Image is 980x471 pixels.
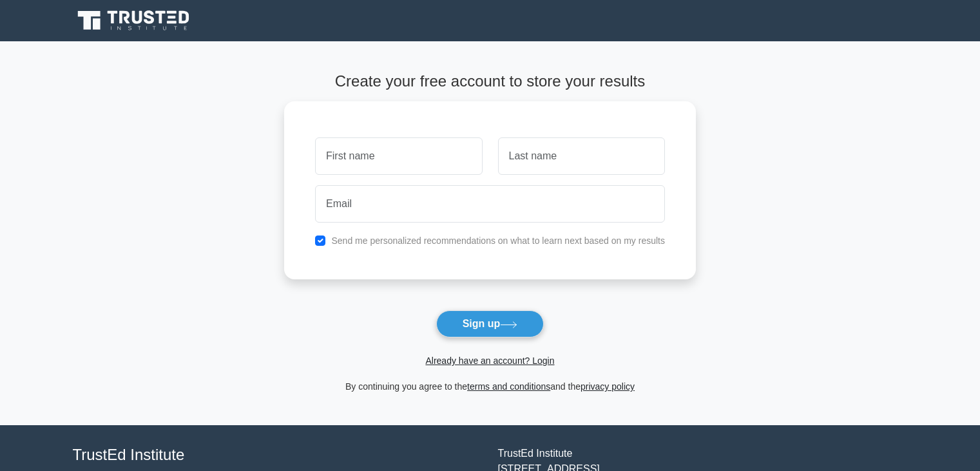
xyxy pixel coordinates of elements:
a: Already have an account? Login [425,356,554,366]
div: By continuing you agree to the and the [276,379,704,394]
h4: TrustEd Institute [73,446,483,465]
input: Last name [498,137,665,175]
a: privacy policy [581,381,635,392]
a: terms and conditions [467,381,550,392]
input: Email [315,185,665,223]
input: First name [315,137,482,175]
label: Send me personalized recommendations on what to learn next based on my results [331,235,665,246]
h4: Create your free account to store your results [284,72,696,91]
button: Sign up [436,310,544,337]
